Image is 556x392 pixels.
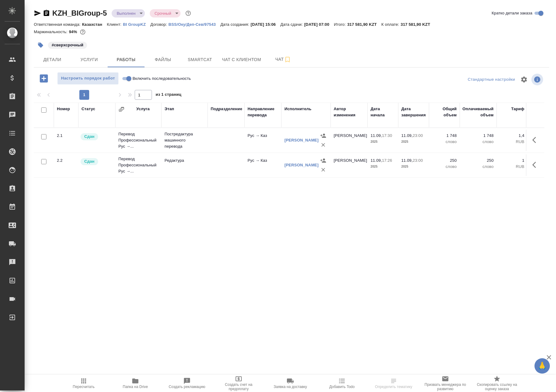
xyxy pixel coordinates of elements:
button: Добавить тэг [34,38,47,52]
p: Дата сдачи: [280,22,304,27]
div: Этап [165,106,174,112]
div: Менеджер проверил работу исполнителя, передает ее на следующий этап [80,133,112,141]
p: 317 581,90 KZT [347,22,381,27]
button: 2697.20 RUB; [79,28,87,36]
p: 11.09, [371,158,382,163]
p: Сдан [84,134,94,140]
a: BI GroupKZ [123,21,150,27]
div: Направление перевода [248,106,278,118]
p: 1 [500,157,524,164]
button: Создать рекламацию [161,375,213,392]
a: KZH_BIGroup-5 [52,9,107,17]
p: 11.09, [401,158,413,163]
span: Включить последовательность [133,76,191,82]
p: 2025 [371,139,395,145]
span: Настроить порядок работ [61,75,115,82]
button: Назначить [319,131,328,140]
button: Скопировать ссылку на оценку заказа [471,375,523,392]
p: 17:26 [382,158,392,163]
button: Папка на Drive [109,375,161,392]
p: Итого: [334,22,347,27]
p: 23:00 [413,158,423,163]
button: Сгруппировать [118,106,125,112]
span: сверхсрочный [47,42,88,47]
p: слово [463,164,494,170]
p: RUB [500,139,524,145]
span: 🙏 [537,359,547,372]
button: Здесь прячутся важные кнопки [529,133,543,147]
button: Скопировать ссылку [43,10,50,17]
p: К оплате: [381,22,401,27]
div: Номер [57,106,70,112]
span: Заявка на доставку [274,385,307,389]
td: Рус → Каз [244,130,281,151]
div: split button [466,75,517,84]
span: Добавить Todo [329,385,355,389]
button: Удалить [319,165,328,174]
a: BSS/Оку/Деп-Сев/97543 [169,21,220,27]
td: [PERSON_NAME] [331,154,367,176]
span: Услуги [74,56,104,64]
button: Доп статусы указывают на важность/срочность заказа [184,9,192,17]
p: Дата создания: [220,22,251,27]
p: 11.09, [371,133,382,138]
button: 🙏 [534,358,550,374]
p: Сдан [84,158,94,165]
p: 2025 [371,164,395,170]
div: Менеджер проверил работу исполнителя, передает ее на следующий этап [80,157,112,166]
td: [PERSON_NAME] [331,130,367,151]
p: 17:30 [382,133,392,138]
span: Кратко детали заказа [492,10,532,16]
button: Настроить порядок работ [57,72,119,85]
p: [DATE] 15:06 [251,22,280,27]
button: Здесь прячутся важные кнопки [529,157,543,172]
span: Определить тематику [375,385,412,389]
span: из 1 страниц [156,91,181,100]
div: Автор изменения [334,106,364,118]
button: Скопировать ссылку для ЯМессенджера [34,10,41,17]
a: [PERSON_NAME] [284,138,319,142]
p: слово [432,139,457,145]
span: Пересчитать [73,385,95,389]
div: Оплачиваемый объем [463,106,494,118]
svg: Подписаться [284,56,291,63]
div: Подразделение [211,106,242,112]
td: Перевод Профессиональный Рус →... [115,153,161,177]
p: Клиент: [107,22,123,27]
button: Выполнен [115,11,137,16]
button: Заявка на доставку [264,375,316,392]
p: Постредактура машинного перевода [165,131,205,149]
p: 1 748 [463,133,494,139]
p: 1 748 [432,133,457,139]
p: 11.09, [401,133,413,138]
div: 2.1 [57,133,75,139]
p: 23:00 [413,133,423,138]
p: 2025 [401,164,426,170]
span: Папка на Drive [123,385,148,389]
div: Дата завершения [401,106,426,118]
span: Smartcat [185,56,215,64]
button: Создать счет на предоплату [213,375,264,392]
span: Файлы [148,56,178,64]
span: Детали [38,56,67,64]
p: Маржинальность: [34,29,69,34]
button: Призвать менеджера по развитию [419,375,471,392]
p: 2025 [401,139,426,145]
td: Перевод Профессиональный Рус →... [115,128,161,153]
div: Статус [81,106,95,112]
div: 2.2 [57,157,75,164]
p: Ответственная команда: [34,22,82,27]
p: 1,4 [500,133,524,139]
span: Создать счет на предоплату [216,382,261,391]
a: [PERSON_NAME] [284,163,319,167]
p: #сверхсрочный [52,42,83,48]
button: Добавить Todo [316,375,368,392]
span: Скопировать ссылку на оценку заказа [475,382,519,391]
div: Тариф [511,106,524,112]
div: Выполнен [112,9,145,17]
div: Дата начала [371,106,395,118]
span: Создать рекламацию [169,385,205,389]
button: Определить тематику [368,375,419,392]
p: BSS/Оку/Деп-Сев/97543 [169,22,220,27]
td: Рус → Каз [244,154,281,176]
